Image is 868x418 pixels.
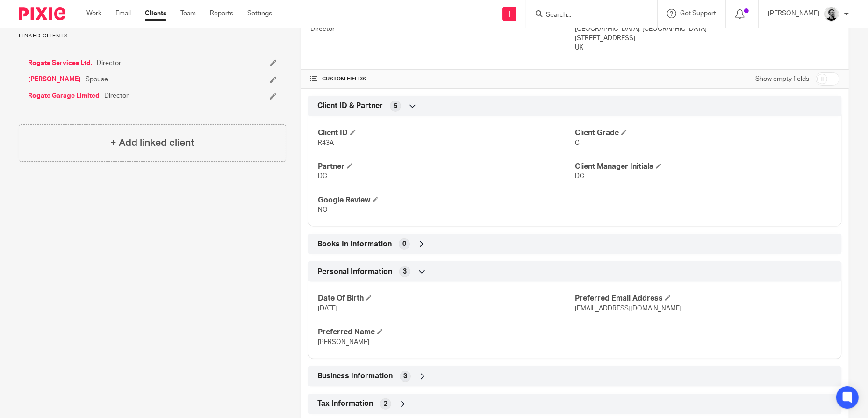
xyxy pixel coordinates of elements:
[403,372,407,381] span: 3
[97,58,121,68] span: Director
[28,91,100,101] a: Rogate Garage Limited
[403,267,407,276] span: 3
[575,173,584,180] span: DC
[318,173,327,180] span: DC
[318,195,575,205] h4: Google Review
[180,9,196,18] a: Team
[86,75,108,84] span: Spouse
[19,7,65,20] img: Pixie
[575,294,832,303] h4: Preferred Email Address
[317,239,392,249] span: Books In Information
[575,128,832,138] h4: Client Grade
[575,34,839,43] p: [STREET_ADDRESS]
[86,9,101,18] a: Work
[104,91,129,101] span: Director
[768,9,819,18] p: [PERSON_NAME]
[755,74,809,84] label: Show empty fields
[318,140,334,146] span: R43A
[575,140,580,146] span: C
[318,162,575,172] h4: Partner
[575,305,681,312] span: [EMAIL_ADDRESS][DOMAIN_NAME]
[575,24,839,34] p: [GEOGRAPHIC_DATA], [GEOGRAPHIC_DATA]
[310,75,575,83] h4: CUSTOM FIELDS
[680,10,716,17] span: Get Support
[318,207,328,213] span: NO
[394,101,397,111] span: 5
[28,75,81,84] a: [PERSON_NAME]
[402,239,406,249] span: 0
[824,7,839,22] img: Jack_2025.jpg
[145,9,166,18] a: Clients
[545,11,629,20] input: Search
[19,32,286,40] p: Linked clients
[318,294,575,303] h4: Date Of Birth
[575,162,832,172] h4: Client Manager Initials
[318,305,337,312] span: [DATE]
[317,399,373,409] span: Tax Information
[318,327,575,337] h4: Preferred Name
[115,9,131,18] a: Email
[317,267,392,277] span: Personal Information
[110,136,194,150] h4: + Add linked client
[318,339,369,346] span: [PERSON_NAME]
[210,9,233,18] a: Reports
[384,399,387,409] span: 2
[247,9,272,18] a: Settings
[575,43,839,52] p: UK
[317,371,393,381] span: Business Information
[310,24,575,34] p: Director
[317,101,383,111] span: Client ID & Partner
[318,128,575,138] h4: Client ID
[28,58,92,68] a: Rogate Services Ltd.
